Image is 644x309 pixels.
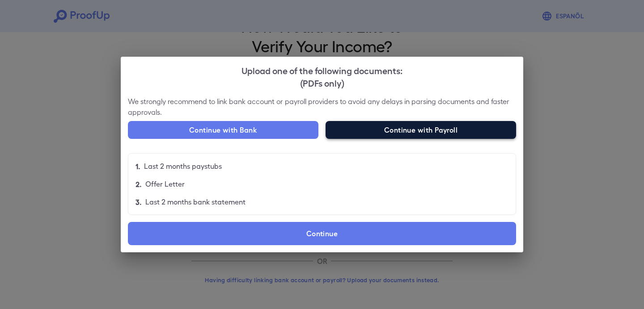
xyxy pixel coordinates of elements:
label: Continue [128,222,516,245]
p: 2. [136,179,142,189]
p: 3. [136,196,142,207]
div: (PDFs only) [128,76,516,89]
p: 1. [136,161,140,171]
button: Continue with Payroll [326,121,516,139]
p: Last 2 months bank statement [145,196,246,207]
p: Last 2 months paystubs [144,161,222,171]
button: Continue with Bank [128,121,318,139]
p: We strongly recommend to link bank account or payroll providers to avoid any delays in parsing do... [128,96,516,117]
h2: Upload one of the following documents: [121,57,523,96]
p: Offer Letter [145,179,185,189]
